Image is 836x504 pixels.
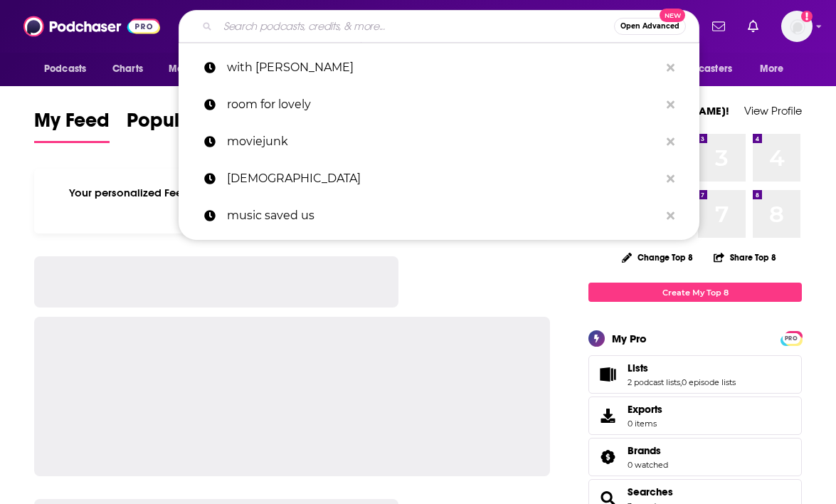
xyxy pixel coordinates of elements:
span: Brands [588,438,802,476]
p: moviejunk [227,123,660,160]
a: Lists [628,362,736,374]
a: Show notifications dropdown [742,14,764,38]
span: 0 items [628,419,662,429]
button: Change Top 8 [613,248,702,266]
img: Podchaser - Follow, Share and Rate Podcasts [23,13,160,40]
span: New [660,9,685,22]
svg: Add a profile image [801,11,813,22]
span: Open Advanced [620,23,679,30]
button: open menu [159,56,238,83]
span: , [680,377,682,387]
a: Charts [103,56,152,83]
span: Logged in as lori.heiselman [781,11,813,42]
span: Exports [593,406,622,426]
span: Brands [628,444,661,457]
div: My Pro [612,332,647,345]
a: Brands [628,444,668,457]
a: My Feed [34,108,110,143]
p: with pricilla [227,49,660,86]
span: Lists [628,362,648,374]
a: 2 podcast lists [628,377,680,387]
p: room for lovely [227,86,660,123]
span: Lists [588,355,802,394]
input: Search podcasts, credits, & more... [218,15,614,38]
a: Exports [588,397,802,435]
span: My Feed [34,108,110,141]
a: music saved us [179,197,699,234]
span: PRO [783,333,800,344]
a: PRO [783,332,800,343]
a: with [PERSON_NAME] [179,49,699,86]
span: Exports [628,403,662,416]
a: 0 watched [628,460,668,470]
p: music saved us [227,197,660,234]
span: Charts [112,59,143,79]
a: Brands [593,447,622,467]
a: room for lovely [179,86,699,123]
a: Lists [593,364,622,384]
span: Monitoring [169,59,219,79]
button: open menu [34,56,105,83]
button: open menu [655,56,753,83]
a: Show notifications dropdown [707,14,731,38]
button: Show profile menu [781,11,813,42]
button: Open AdvancedNew [614,18,686,35]
span: Podcasts [44,59,86,79]
div: Your personalized Feed is curated based on the Podcasts, Creators, Users, and Lists that you Follow. [34,169,550,233]
button: Share Top 8 [713,243,777,271]
a: 0 episode lists [682,377,736,387]
p: mormon [227,160,660,197]
a: Create My Top 8 [588,283,802,302]
span: More [760,59,784,79]
a: [DEMOGRAPHIC_DATA] [179,160,699,197]
a: moviejunk [179,123,699,160]
a: Searches [628,485,673,498]
a: View Profile [744,104,802,117]
div: Search podcasts, credits, & more... [179,10,699,43]
button: open menu [750,56,802,83]
img: User Profile [781,11,813,42]
a: Popular Feed [127,108,248,143]
span: Popular Feed [127,108,248,141]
